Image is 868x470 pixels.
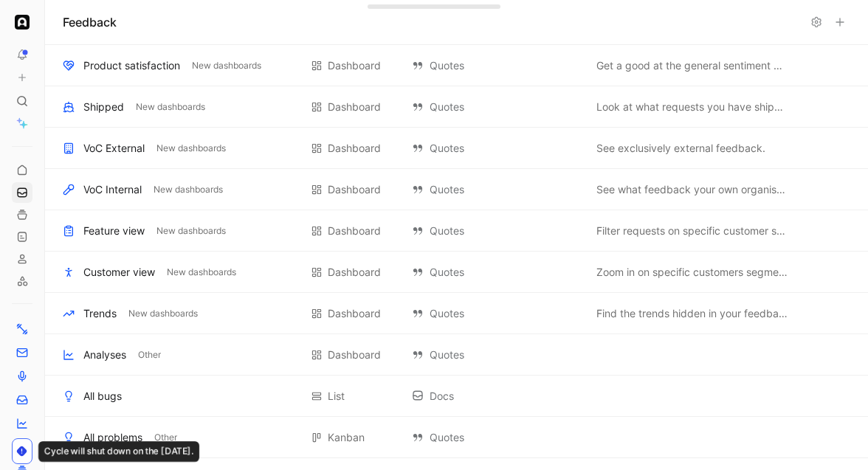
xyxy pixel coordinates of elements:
[45,169,868,210] div: VoC InternalNew dashboardsDashboard QuotesSee what feedback your own organisation is giving!View ...
[593,222,790,240] button: Filter requests on specific customer segments!
[151,431,180,444] button: Other
[412,263,582,281] div: Quotes
[593,181,790,198] button: See what feedback your own organisation is giving!
[593,305,790,322] button: Find the trends hidden in your feedback!
[328,222,381,240] div: Dashboard
[83,346,126,364] div: Analyses
[412,346,582,364] div: Quotes
[45,210,868,252] div: Feature viewNew dashboardsDashboard QuotesFilter requests on specific customer segments!View actions
[189,59,264,72] button: New dashboards
[412,387,582,405] div: Docs
[138,348,161,362] span: Other
[151,183,226,196] button: New dashboards
[12,12,32,32] button: Ada
[63,13,117,31] h1: Feedback
[83,98,124,116] div: Shipped
[128,306,198,321] span: New dashboards
[596,181,788,198] span: See what feedback your own organisation is giving!
[596,305,788,322] span: Find the trends hidden in your feedback!
[45,376,868,417] div: All bugsList DocsView actions
[593,98,790,116] button: Look at what requests you have shipped / closed the loop on!
[83,387,122,405] div: All bugs
[328,57,381,75] div: Dashboard
[412,98,582,116] div: Quotes
[412,222,582,240] div: Quotes
[154,430,177,445] span: Other
[328,305,381,322] div: Dashboard
[412,305,582,322] div: Quotes
[167,265,236,280] span: New dashboards
[593,139,768,157] button: See exclusively external feedback.
[596,139,765,157] span: See exclusively external feedback.
[83,181,142,198] div: VoC Internal
[83,429,142,446] div: All problems
[328,263,381,281] div: Dashboard
[45,128,868,169] div: VoC ExternalNew dashboardsDashboard QuotesSee exclusively external feedback.View actions
[83,222,145,240] div: Feature view
[596,263,788,281] span: Zoom in on specific customers segments!
[133,100,208,114] button: New dashboards
[593,263,790,281] button: Zoom in on specific customers segments!
[154,182,223,197] span: New dashboards
[328,346,381,364] div: Dashboard
[328,139,381,157] div: Dashboard
[596,222,788,240] span: Filter requests on specific customer segments!
[328,387,345,405] div: List
[412,429,582,446] div: Quotes
[45,45,868,86] div: Product satisfactionNew dashboardsDashboard QuotesGet a good at the general sentiment of feedback...
[156,224,226,238] span: New dashboards
[135,348,164,362] button: Other
[154,142,229,155] button: New dashboards
[38,441,199,462] div: Cycle will shut down on the [DATE].
[192,58,261,73] span: New dashboards
[596,98,788,116] span: Look at what requests you have shipped / closed the loop on!
[45,252,868,293] div: Customer viewNew dashboardsDashboard QuotesZoom in on specific customers segments!View actions
[412,57,582,75] div: Quotes
[83,139,145,157] div: VoC External
[154,224,229,238] button: New dashboards
[412,181,582,198] div: Quotes
[45,417,868,458] div: All problemsOtherKanban QuotesView actions
[125,307,201,320] button: New dashboards
[164,266,239,279] button: New dashboards
[83,263,155,281] div: Customer view
[156,141,226,156] span: New dashboards
[45,293,868,334] div: TrendsNew dashboardsDashboard QuotesFind the trends hidden in your feedback!View actions
[136,100,205,114] span: New dashboards
[45,86,868,128] div: ShippedNew dashboardsDashboard QuotesLook at what requests you have shipped / closed the loop on!...
[596,57,788,75] span: Get a good at the general sentiment of feedback.
[83,57,180,75] div: Product satisfaction
[328,429,365,446] div: Kanban
[45,334,868,376] div: AnalysesOtherDashboard QuotesView actions
[328,181,381,198] div: Dashboard
[15,15,30,30] img: Ada
[412,139,582,157] div: Quotes
[593,57,790,75] button: Get a good at the general sentiment of feedback.
[328,98,381,116] div: Dashboard
[83,305,117,322] div: Trends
